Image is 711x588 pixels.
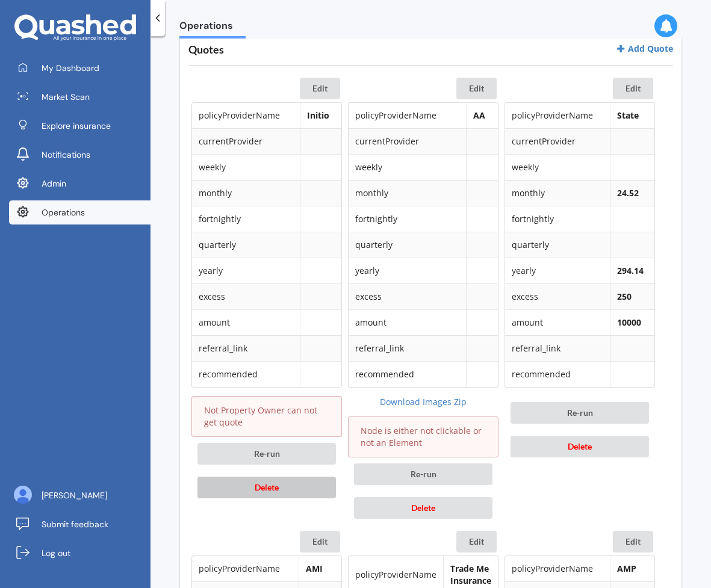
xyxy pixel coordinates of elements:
[9,541,151,565] a: Log out
[349,232,466,258] td: quarterly
[192,180,300,206] td: monthly
[411,503,435,513] span: Delete
[300,531,340,552] button: Edit
[192,103,300,128] td: policyProviderName
[42,206,85,218] span: Operations
[192,556,299,581] td: policyProviderName
[42,91,90,103] span: Market Scan
[613,78,653,99] button: Edit
[192,128,300,154] td: currentProvider
[505,154,610,180] td: weekly
[204,404,329,429] p: Not Property Owner can not get quote
[349,206,466,232] td: fortnightly
[307,110,329,121] b: Initio
[42,489,107,501] span: [PERSON_NAME]
[505,556,610,581] td: policyProviderName
[42,547,70,559] span: Log out
[42,149,90,161] span: Notifications
[505,258,610,283] td: yearly
[42,62,99,74] span: My Dashboard
[349,128,466,154] td: currentProvider
[306,563,323,574] b: AMI
[617,291,632,302] b: 250
[349,309,466,335] td: amount
[511,436,649,457] button: Delete
[192,309,300,335] td: amount
[616,43,673,54] a: Add Quote
[197,477,336,498] button: Delete
[9,200,151,224] a: Operations
[456,78,497,99] button: Edit
[473,110,485,121] b: AA
[456,531,497,552] button: Edit
[192,283,300,309] td: excess
[617,187,639,199] b: 24.52
[42,518,108,530] span: Submit feedback
[192,154,300,180] td: weekly
[613,531,653,552] button: Edit
[617,265,644,276] b: 294.14
[450,563,491,586] b: Trade Me Insurance
[505,335,610,361] td: referral_link
[188,43,224,57] h3: Quotes
[348,396,498,408] a: Download Images Zip
[9,56,151,80] a: My Dashboard
[192,335,300,361] td: referral_link
[9,512,151,536] a: Submit feedback
[617,110,639,121] b: State
[349,335,466,361] td: referral_link
[9,483,151,507] a: [PERSON_NAME]
[349,103,466,128] td: policyProviderName
[505,309,610,335] td: amount
[197,443,336,465] button: Re-run
[42,120,111,132] span: Explore insurance
[505,361,610,387] td: recommended
[14,486,32,504] img: ALV-UjU6YHOUIM1AGx_4vxbOkaOq-1eqc8a3URkVIJkc_iWYmQ98kTe7fc9QMVOBV43MoXmOPfWPN7JjnmUwLuIGKVePaQgPQ...
[9,114,151,138] a: Explore insurance
[192,361,300,387] td: recommended
[617,317,641,328] b: 10000
[505,232,610,258] td: quarterly
[9,85,151,109] a: Market Scan
[568,441,592,451] span: Delete
[300,78,340,99] button: Edit
[42,178,66,190] span: Admin
[179,20,246,36] span: Operations
[505,180,610,206] td: monthly
[617,563,636,574] b: AMP
[505,128,610,154] td: currentProvider
[361,425,486,449] p: Node is either not clickable or not an Element
[505,283,610,309] td: excess
[349,361,466,387] td: recommended
[192,258,300,283] td: yearly
[349,180,466,206] td: monthly
[354,463,492,485] button: Re-run
[505,206,610,232] td: fortnightly
[349,258,466,283] td: yearly
[9,172,151,196] a: Admin
[192,206,300,232] td: fortnightly
[349,283,466,309] td: excess
[9,143,151,167] a: Notifications
[354,497,492,519] button: Delete
[505,103,610,128] td: policyProviderName
[511,402,649,424] button: Re-run
[349,154,466,180] td: weekly
[192,232,300,258] td: quarterly
[255,482,279,492] span: Delete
